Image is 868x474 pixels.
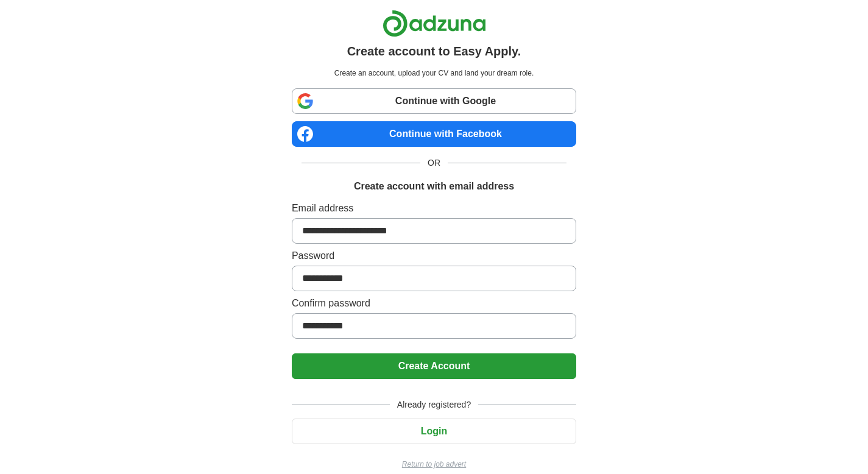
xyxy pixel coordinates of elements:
[292,88,576,114] a: Continue with Google
[292,121,576,147] a: Continue with Facebook
[354,179,514,194] h1: Create account with email address
[292,459,576,470] a: Return to job advert
[420,157,448,169] span: OR
[390,398,478,411] span: Already registered?
[292,296,576,311] label: Confirm password
[292,201,576,216] label: Email address
[292,249,576,263] label: Password
[383,10,486,37] img: Adzuna logo
[347,42,521,60] h1: Create account to Easy Apply.
[294,68,574,79] p: Create an account, upload your CV and land your dream role.
[292,426,576,436] a: Login
[292,353,576,379] button: Create Account
[292,419,576,444] button: Login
